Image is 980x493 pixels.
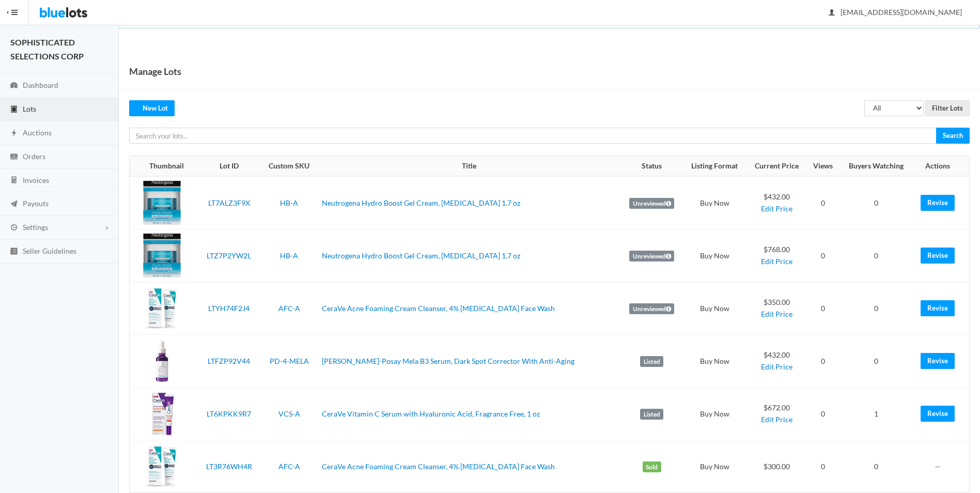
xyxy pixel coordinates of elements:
a: AFC-A [278,304,300,313]
td: $768.00 [746,229,807,282]
th: Thumbnail [130,156,197,177]
a: VCS-A [278,409,300,418]
a: CeraVe Acne Foaming Cream Cleanser, 4% [MEDICAL_DATA] Face Wash [322,304,555,313]
td: -- [913,440,969,493]
td: 0 [807,335,839,388]
label: Unreviewed [629,198,674,209]
th: Lot ID [197,156,260,177]
ion-icon: flash [9,129,19,138]
a: Edit Price [761,362,792,371]
a: LT3R76WH4R [206,462,252,471]
a: Neutrogena Hydro Boost Gel Cream, [MEDICAL_DATA] 1.7 oz [322,251,520,260]
a: createNew Lot [129,100,175,116]
label: Listed [640,409,663,420]
span: [EMAIL_ADDRESS][DOMAIN_NAME] [829,8,962,17]
td: 0 [839,229,913,282]
a: LT6KPKK9R7 [207,409,251,418]
td: 0 [807,388,839,440]
span: Dashboard [23,81,58,89]
a: Revise [921,300,955,316]
a: CeraVe Vitamin C Serum with Hyaluronic Acid, Fragrance Free, 1 oz [322,409,540,418]
td: $300.00 [746,440,807,493]
label: Listed [640,356,663,367]
td: Buy Now [683,176,746,229]
span: Auctions [23,128,52,137]
td: 0 [807,229,839,282]
a: Revise [921,353,955,369]
td: $432.00 [746,176,807,229]
ion-icon: cog [9,223,19,233]
a: PD-4-MELA [270,357,309,365]
a: CeraVe Acne Foaming Cream Cleanser, 4% [MEDICAL_DATA] Face Wash [322,462,555,471]
td: Buy Now [683,388,746,440]
td: $350.00 [746,282,807,335]
label: Unreviewed [629,303,674,315]
a: Revise [921,248,955,264]
span: Invoices [23,176,49,184]
span: Settings [23,223,48,232]
a: LTFZP92V44 [208,357,250,365]
ion-icon: speedometer [9,81,19,91]
td: 0 [839,282,913,335]
a: Revise [921,195,955,211]
td: $672.00 [746,388,807,440]
a: LTZ7P2YW2L [207,251,251,260]
a: Edit Price [761,257,792,266]
a: AFC-A [278,462,300,471]
ion-icon: calculator [9,176,19,186]
a: HB-A [280,198,298,207]
a: LT7ALZ3F9X [208,198,250,207]
label: Unreviewed [629,251,674,262]
ion-icon: person [827,8,837,18]
a: Revise [921,406,955,422]
td: Buy Now [683,440,746,493]
a: LTYH74F2J4 [208,304,250,313]
ion-icon: clipboard [9,105,19,115]
td: 0 [807,282,839,335]
th: Status [621,156,683,177]
strong: SOPHISTICATED SELECTIONS CORP [10,37,84,61]
th: Title [318,156,621,177]
td: Buy Now [683,229,746,282]
span: Lots [23,104,36,113]
td: $432.00 [746,335,807,388]
span: Seller Guidelines [23,246,76,255]
ion-icon: list box [9,247,19,257]
td: 0 [839,440,913,493]
td: 0 [839,335,913,388]
input: Search your lots... [129,128,937,144]
ion-icon: create [136,104,143,111]
ion-icon: cash [9,152,19,162]
input: Search [936,128,970,144]
input: Filter Lots [925,100,970,116]
span: Payouts [23,199,49,208]
a: Edit Price [761,415,792,424]
th: Listing Format [683,156,746,177]
th: Views [807,156,839,177]
a: [PERSON_NAME]-Posay Mela B3 Serum, Dark Spot Corrector With Anti-Aging [322,357,574,365]
label: Sold [643,461,661,473]
th: Current Price [746,156,807,177]
td: 0 [807,440,839,493]
span: Orders [23,152,45,161]
a: HB-A [280,251,298,260]
th: Buyers Watching [839,156,913,177]
th: Actions [913,156,969,177]
td: 0 [807,176,839,229]
a: Edit Price [761,310,792,318]
h1: Manage Lots [129,64,181,79]
td: Buy Now [683,335,746,388]
td: 0 [839,176,913,229]
a: Neutrogena Hydro Boost Gel Cream, [MEDICAL_DATA] 1.7 oz [322,198,520,207]
td: 1 [839,388,913,440]
th: Custom SKU [260,156,317,177]
a: Edit Price [761,204,792,213]
ion-icon: paper plane [9,199,19,209]
td: Buy Now [683,282,746,335]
